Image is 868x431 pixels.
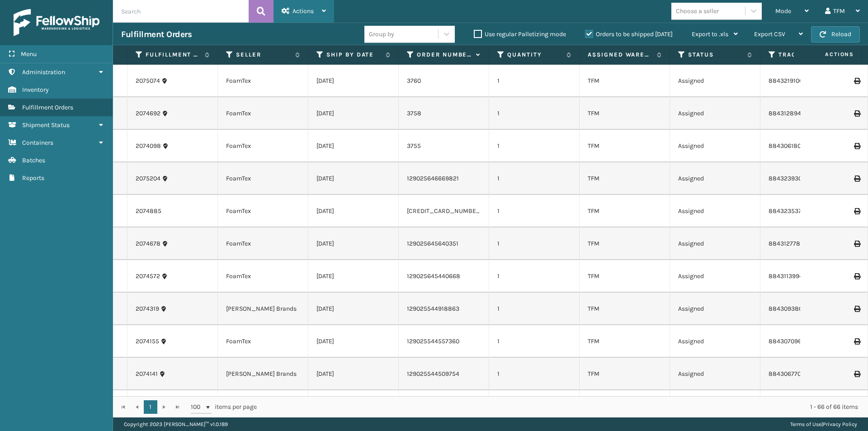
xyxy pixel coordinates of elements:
[670,325,760,358] td: Assigned
[399,227,489,260] td: 129025645640351
[670,390,760,423] td: Assigned
[22,156,45,164] span: Batches
[218,227,308,260] td: FoamTex
[21,50,37,58] span: Menu
[218,130,308,162] td: FoamTex
[580,65,670,97] td: TFM
[769,175,812,182] a: 884323930376
[308,325,399,358] td: [DATE]
[769,207,812,215] a: 884323537233
[670,162,760,195] td: Assigned
[369,29,394,39] div: Group by
[854,306,859,312] i: Print Label
[399,162,489,195] td: 129025646669821
[585,30,673,38] label: Orders to be shipped [DATE]
[399,260,489,293] td: 129025645440668
[308,358,399,390] td: [DATE]
[580,227,670,260] td: TFM
[218,97,308,130] td: FoamTex
[308,65,399,97] td: [DATE]
[144,400,157,414] a: 1
[775,7,791,15] span: Mode
[489,130,580,162] td: 1
[580,130,670,162] td: TFM
[14,9,99,36] img: logo
[489,390,580,423] td: 1
[218,390,308,423] td: FoamTex
[308,390,399,423] td: [DATE]
[769,337,813,345] a: 884307096688
[22,139,53,147] span: Containers
[797,47,859,62] span: Actions
[136,109,160,118] a: 2074692
[326,51,381,59] label: Ship By Date
[769,240,809,247] a: 884312778713
[308,260,399,293] td: [DATE]
[670,97,760,130] td: Assigned
[308,293,399,325] td: [DATE]
[489,65,580,97] td: 1
[124,417,228,431] p: Copyright 2023 [PERSON_NAME]™ v 1.0.189
[790,417,857,431] div: |
[22,86,49,94] span: Inventory
[236,51,291,59] label: Seller
[580,358,670,390] td: TFM
[688,51,743,59] label: Status
[769,305,812,313] a: 884309380819
[308,130,399,162] td: [DATE]
[136,304,159,313] a: 2074319
[218,325,308,358] td: FoamTex
[692,30,728,38] span: Export to .xls
[136,76,160,85] a: 2075074
[823,421,857,427] a: Privacy Policy
[489,97,580,130] td: 1
[399,293,489,325] td: 129025544918863
[854,175,859,182] i: Print Label
[580,97,670,130] td: TFM
[489,358,580,390] td: 1
[399,390,489,423] td: 129025544268783
[136,207,161,216] a: 2074885
[22,68,65,76] span: Administration
[854,208,859,214] i: Print Label
[292,7,314,15] span: Actions
[769,109,811,117] a: 884312894756
[670,293,760,325] td: Assigned
[136,239,160,248] a: 2074678
[136,369,158,379] a: 2074141
[854,338,859,345] i: Print Label
[121,29,192,40] h3: Fulfillment Orders
[218,65,308,97] td: FoamTex
[790,421,821,427] a: Terms of Use
[399,65,489,97] td: 3760
[670,260,760,293] td: Assigned
[769,272,810,280] a: 884311399460
[811,26,860,43] button: Reload
[670,65,760,97] td: Assigned
[399,97,489,130] td: 3758
[754,30,785,38] span: Export CSV
[474,30,566,38] label: Use regular Palletizing mode
[399,130,489,162] td: 3755
[136,174,160,183] a: 2075204
[670,130,760,162] td: Assigned
[778,51,833,59] label: Tracking Number
[854,273,859,279] i: Print Label
[22,174,44,182] span: Reports
[22,121,70,129] span: Shipment Status
[218,162,308,195] td: FoamTex
[588,51,652,59] label: Assigned Warehouse
[136,142,161,151] a: 2074098
[191,400,257,414] span: items per page
[308,162,399,195] td: [DATE]
[580,162,670,195] td: TFM
[676,6,719,16] div: Choose a seller
[218,195,308,227] td: FoamTex
[489,260,580,293] td: 1
[854,241,859,247] i: Print Label
[399,325,489,358] td: 129025544557360
[399,358,489,390] td: 129025544509754
[769,370,812,378] a: 884306770349
[191,403,204,412] span: 100
[269,403,858,412] div: 1 - 66 of 66 items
